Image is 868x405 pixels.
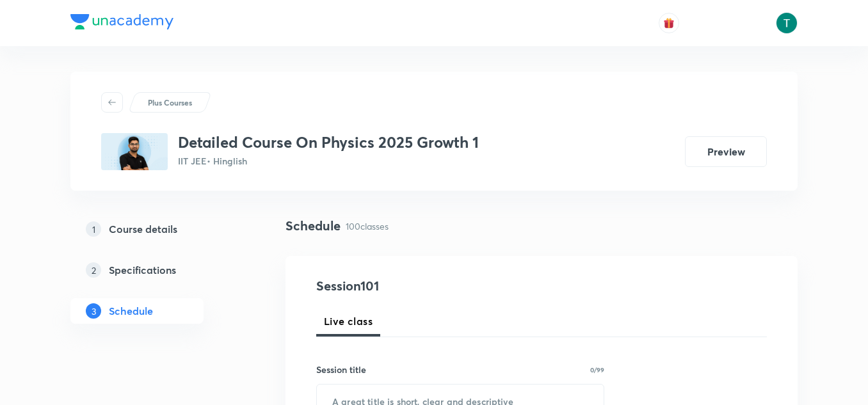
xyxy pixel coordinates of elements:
[86,221,101,237] p: 1
[178,133,479,152] h3: Detailed Course On Physics 2025 Growth 1
[109,303,153,319] h5: Schedule
[663,17,675,29] img: avatar
[178,154,479,168] p: IIT JEE • Hinglish
[316,276,550,296] h4: Session 101
[148,97,192,108] p: Plus Courses
[70,14,173,33] a: Company Logo
[346,219,389,233] p: 100 classes
[285,216,341,235] h4: Schedule
[86,303,101,319] p: 3
[109,221,177,237] h5: Course details
[685,136,767,167] button: Preview
[70,257,245,283] a: 2Specifications
[776,12,798,34] img: Tajvendra Singh
[659,13,679,33] button: avatar
[70,14,173,29] img: Company Logo
[316,363,366,376] h6: Session title
[86,262,101,278] p: 2
[590,367,604,373] p: 0/99
[109,262,176,278] h5: Specifications
[70,216,245,242] a: 1Course details
[324,314,373,329] span: Live class
[101,133,168,170] img: 1AB6ACFD-D521-42ED-97E9-D03C123794CA_plus.png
